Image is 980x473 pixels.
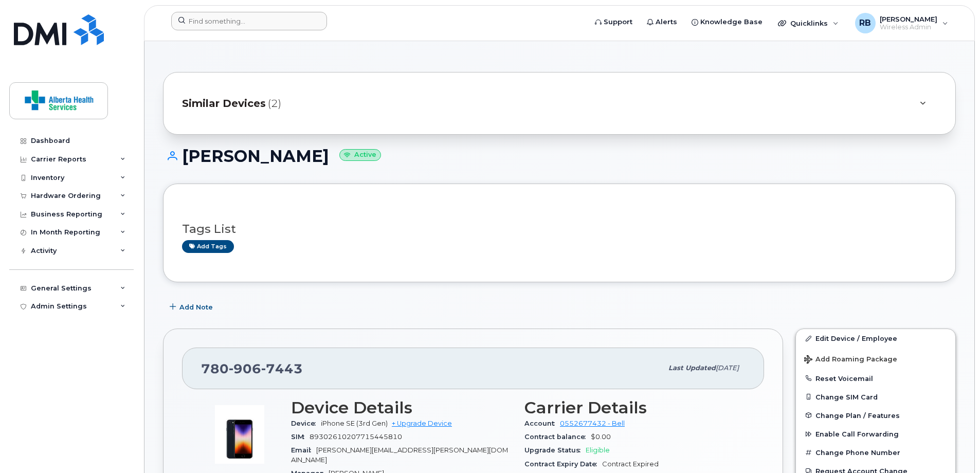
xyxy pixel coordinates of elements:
[182,96,266,111] span: Similar Devices
[291,446,316,454] span: Email
[179,302,213,312] span: Add Note
[163,298,222,316] button: Add Note
[310,433,402,441] span: 89302610207715445810
[804,355,897,365] span: Add Roaming Package
[560,420,625,427] a: 0552677432 - Bell
[815,430,899,438] span: Enable Call Forwarding
[261,361,303,376] span: 7443
[796,388,955,406] button: Change SIM Card
[815,411,900,419] span: Change Plan / Features
[796,425,955,443] button: Enable Call Forwarding
[201,361,303,376] span: 780
[209,404,270,465] img: image20231002-3703462-1angbar.jpeg
[229,361,261,376] span: 906
[291,398,512,417] h3: Device Details
[586,446,610,454] span: Eligible
[163,147,956,165] h1: [PERSON_NAME]
[291,420,321,427] span: Device
[796,329,955,348] a: Edit Device / Employee
[796,443,955,462] button: Change Phone Number
[182,240,234,253] a: Add tags
[291,433,310,441] span: SIM
[524,460,602,468] span: Contract Expiry Date
[796,369,955,388] button: Reset Voicemail
[716,364,739,372] span: [DATE]
[591,433,611,441] span: $0.00
[339,149,381,161] small: Active
[668,364,716,372] span: Last updated
[268,96,281,111] span: (2)
[291,446,508,463] span: [PERSON_NAME][EMAIL_ADDRESS][PERSON_NAME][DOMAIN_NAME]
[524,398,746,417] h3: Carrier Details
[796,348,955,369] button: Add Roaming Package
[392,420,452,427] a: + Upgrade Device
[524,433,591,441] span: Contract balance
[321,420,388,427] span: iPhone SE (3rd Gen)
[524,420,560,427] span: Account
[602,460,659,468] span: Contract Expired
[524,446,586,454] span: Upgrade Status
[182,223,937,235] h3: Tags List
[796,406,955,425] button: Change Plan / Features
